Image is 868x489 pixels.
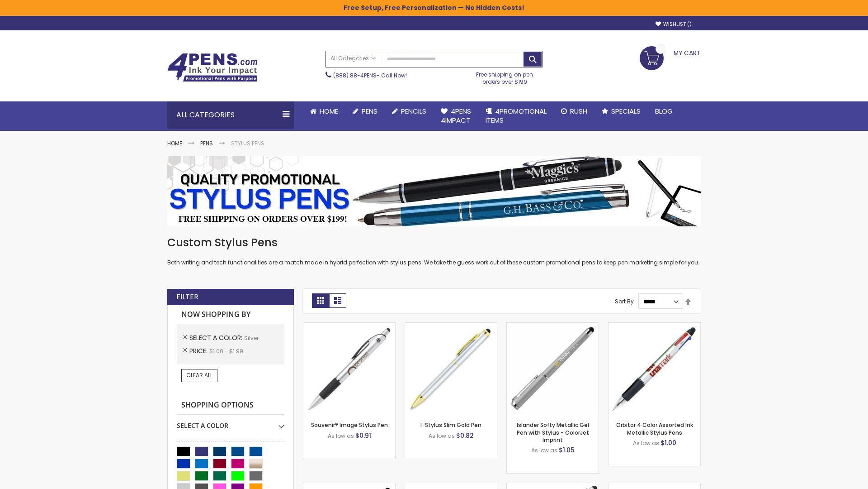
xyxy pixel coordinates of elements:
[616,421,693,436] a: Orbitor 4 Color Assorted Ink Metallic Stylus Pens
[177,415,284,430] div: Select A Color
[615,297,634,305] label: Sort By
[209,347,243,355] span: $1.00 - $1.99
[303,323,395,415] img: Souvenir® Image Stylus Pen-Silver
[167,139,182,147] a: Home
[405,322,497,330] a: I-Stylus-Slim-Gold-Silver
[648,101,680,121] a: Blog
[189,346,209,355] span: Price
[200,139,213,147] a: Pens
[167,53,258,82] img: 4Pens Custom Pens and Promotional Products
[330,55,376,62] span: All Categories
[531,446,557,454] span: As low as
[517,421,589,443] a: Islander Softy Metallic Gel Pen with Stylus - ColorJet Imprint
[186,371,212,379] span: Clear All
[181,369,217,382] a: Clear All
[177,396,284,415] strong: Shopping Options
[355,431,371,440] span: $0.91
[177,305,284,324] strong: Now Shopping by
[401,106,426,116] span: Pencils
[385,101,434,121] a: Pencils
[656,21,692,28] a: Wishlist
[333,72,407,79] span: - Call Now!
[362,106,377,116] span: Pens
[189,333,244,342] span: Select A Color
[609,322,700,330] a: Orbitor 4 Color Assorted Ink Metallic Stylus Pens-Silver
[167,235,701,267] div: Both writing and tech functionalities are a match made in hybrid perfection with stylus pens. We ...
[559,446,575,455] span: $1.05
[320,106,338,116] span: Home
[167,156,701,226] img: Stylus Pens
[478,101,554,131] a: 4PROMOTIONALITEMS
[456,431,474,440] span: $0.82
[655,106,673,116] span: Blog
[345,101,385,121] a: Pens
[660,438,676,447] span: $1.00
[609,323,700,415] img: Orbitor 4 Color Assorted Ink Metallic Stylus Pens-Silver
[554,101,594,121] a: Rush
[244,334,259,342] span: Silver
[328,432,354,440] span: As low as
[312,293,329,308] strong: Grid
[303,322,395,330] a: Souvenir® Image Stylus Pen-Silver
[633,439,659,447] span: As low as
[333,72,377,79] a: (888) 88-4PENS
[420,421,481,429] a: I-Stylus Slim Gold Pen
[167,101,294,129] div: All Categories
[231,139,264,147] strong: Stylus Pens
[507,322,599,330] a: Islander Softy Metallic Gel Pen with Stylus - ColorJet Imprint-Silver
[594,101,648,121] a: Specials
[176,292,198,302] strong: Filter
[467,67,543,86] div: Free shipping on pen orders over $199
[611,106,641,116] span: Specials
[570,106,587,116] span: Rush
[507,323,599,415] img: Islander Softy Metallic Gel Pen with Stylus - ColorJet Imprint-Silver
[486,106,547,125] span: 4PROMOTIONAL ITEMS
[405,323,497,415] img: I-Stylus-Slim-Gold-Silver
[167,235,701,250] h1: Custom Stylus Pens
[326,51,380,66] a: All Categories
[429,432,455,440] span: As low as
[303,101,345,121] a: Home
[441,106,471,125] span: 4Pens 4impact
[434,101,478,131] a: 4Pens4impact
[311,421,388,429] a: Souvenir® Image Stylus Pen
